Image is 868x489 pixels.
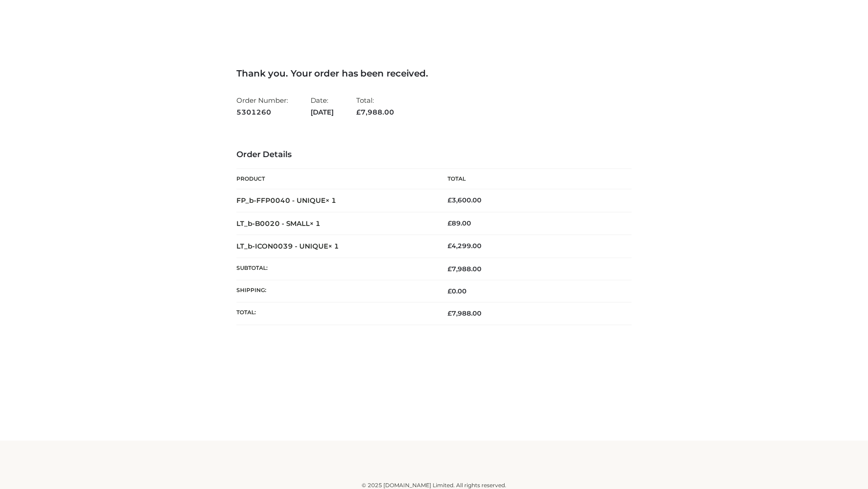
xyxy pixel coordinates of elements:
[236,258,434,280] th: Subtotal:
[236,68,632,79] h3: Thank you. Your order has been received.
[356,108,394,116] span: 7,988.00
[311,92,334,120] li: Date:
[236,219,321,228] strong: LT_b-B0020 - SMALL
[236,106,288,118] strong: 5301260
[448,219,452,227] span: £
[448,242,452,250] span: £
[448,196,452,204] span: £
[448,242,481,250] bdi: 4,299.00
[236,280,434,302] th: Shipping:
[310,219,321,228] strong: × 1
[328,242,339,250] strong: × 1
[236,150,632,160] h3: Order Details
[448,309,481,317] span: 7,988.00
[448,287,452,295] span: £
[356,108,361,116] span: £
[236,242,339,250] strong: LT_b-ICON0039 - UNIQUE
[434,169,632,189] th: Total
[236,196,336,205] strong: FP_b-FFP0040 - UNIQUE
[356,92,394,120] li: Total:
[448,309,452,317] span: £
[236,169,434,189] th: Product
[236,302,434,325] th: Total:
[236,92,288,120] li: Order Number:
[448,265,481,273] span: 7,988.00
[325,196,336,205] strong: × 1
[448,287,467,295] bdi: 0.00
[448,196,481,204] bdi: 3,600.00
[448,265,452,273] span: £
[311,106,334,118] strong: [DATE]
[448,219,471,227] bdi: 89.00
